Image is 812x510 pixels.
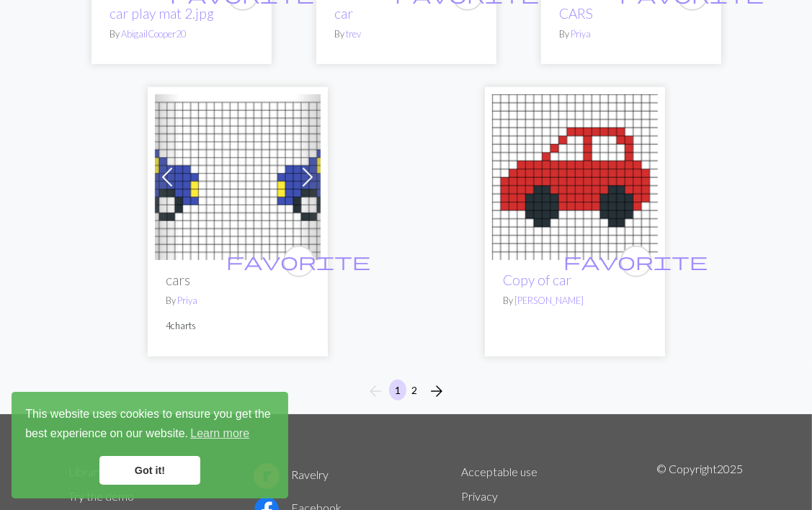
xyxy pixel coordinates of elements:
i: favourite [227,247,371,276]
p: By [560,27,702,41]
button: 2 [406,380,423,401]
p: 4 charts [166,319,309,333]
a: AbigailCooper20 [122,28,187,40]
button: 1 [389,380,406,401]
span: arrow_forward [428,381,445,401]
span: favorite [227,250,371,272]
a: Privacy [461,489,498,503]
a: Acceptable use [461,465,537,478]
a: car [492,169,658,182]
i: favourite [564,247,708,276]
button: favourite [620,246,652,277]
a: cars graph pattern [155,169,321,182]
a: trev [347,28,362,40]
img: cars graph pattern [155,94,321,260]
a: Ravelry [254,467,329,481]
p: By [166,294,309,308]
button: Next [422,380,451,403]
span: favorite [564,250,708,272]
p: By [110,27,253,41]
i: Next [428,382,445,400]
h2: cars [166,272,309,288]
a: Copy of car [504,272,572,288]
a: Try the demo [69,489,135,503]
a: CARS [560,5,594,22]
button: favourite [283,246,315,277]
a: learn more about cookies [188,423,251,444]
nav: Page navigation [361,380,451,403]
a: [PERSON_NAME] [515,295,584,306]
a: Priya [571,28,592,40]
span: This website uses cookies to ensure you get the best experience on our website. [25,406,275,444]
a: car play mat 2.jpg [110,5,215,22]
img: car [492,94,658,260]
a: dismiss cookie message [99,456,200,485]
a: Priya [178,295,198,306]
a: car [335,5,354,22]
p: By [504,294,646,308]
p: By [335,27,478,41]
div: cookieconsent [12,392,288,498]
